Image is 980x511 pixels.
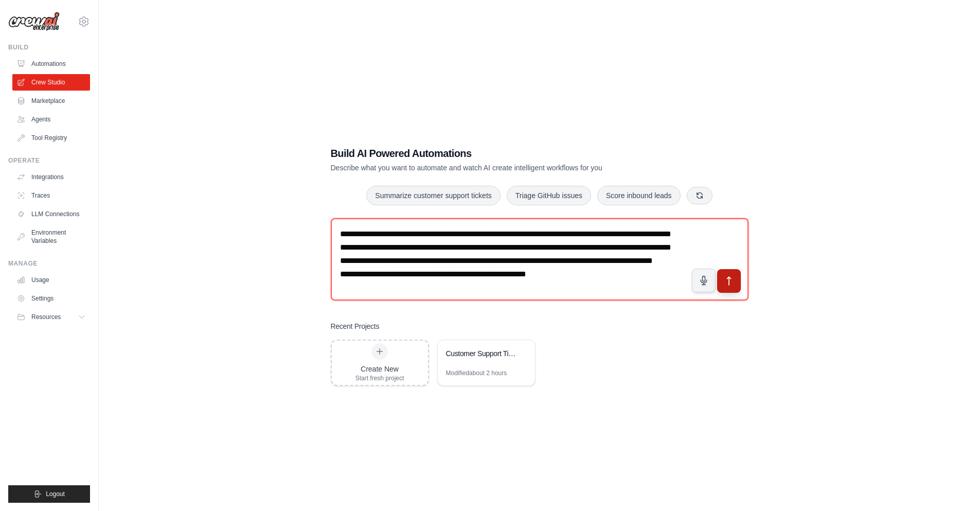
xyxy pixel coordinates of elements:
[12,224,90,249] a: Environment Variables
[331,321,380,331] h3: Recent Projects
[331,146,676,161] h1: Build AI Powered Automations
[355,374,404,382] div: Start fresh project
[12,56,90,72] a: Automations
[446,348,516,359] div: Customer Support Ticket Automation
[446,369,507,377] div: Modified about 2 hours
[8,485,90,503] button: Logout
[12,187,90,204] a: Traces
[692,269,716,292] button: Click to speak your automation idea
[8,156,90,165] div: Operate
[8,259,90,268] div: Manage
[355,364,404,374] div: Create New
[331,163,676,173] p: Describe what you want to automate and watch AI create intelligent workflows for you
[12,111,90,128] a: Agents
[12,206,90,222] a: LLM Connections
[929,462,980,511] iframe: Chat Widget
[12,74,90,91] a: Crew Studio
[507,186,591,205] button: Triage GitHub issues
[12,93,90,109] a: Marketplace
[31,313,61,321] span: Resources
[8,12,60,31] img: Logo
[687,187,712,204] button: Get new suggestions
[46,490,65,498] span: Logout
[12,290,90,307] a: Settings
[8,43,90,51] div: Build
[366,186,500,205] button: Summarize customer support tickets
[12,309,90,325] button: Resources
[12,272,90,288] a: Usage
[12,169,90,185] a: Integrations
[929,462,980,511] div: Chat-Widget
[12,130,90,146] a: Tool Registry
[597,186,681,205] button: Score inbound leads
